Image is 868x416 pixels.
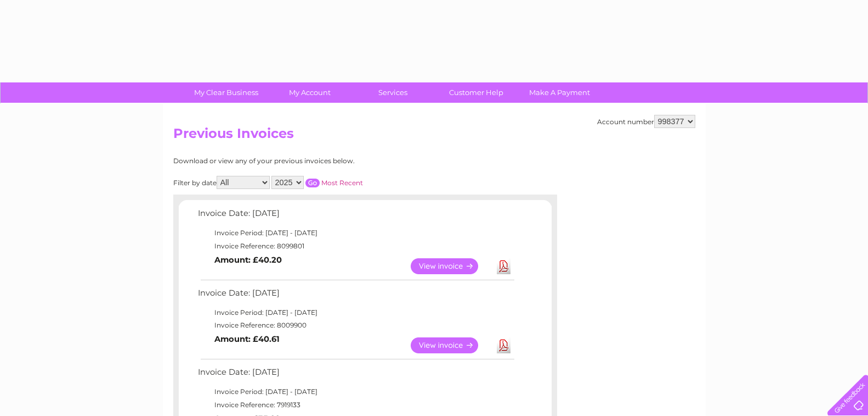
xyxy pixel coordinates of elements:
a: View [411,337,491,353]
a: My Account [264,82,355,103]
td: Invoice Reference: 7919133 [195,398,516,412]
td: Invoice Reference: 8099801 [195,240,516,253]
a: Download [497,337,510,353]
h2: Previous Invoices [173,126,695,147]
td: Invoice Date: [DATE] [195,286,516,306]
td: Invoice Date: [DATE] [195,206,516,226]
b: Amount: £40.20 [214,255,282,265]
td: Invoice Date: [DATE] [195,365,516,385]
a: Make A Payment [514,82,605,103]
td: Invoice Reference: 8009900 [195,319,516,332]
a: Most Recent [321,179,363,187]
b: Amount: £40.61 [214,334,280,344]
a: Download [497,258,510,274]
a: My Clear Business [181,82,271,103]
div: Filter by date [173,176,461,189]
a: Customer Help [431,82,521,103]
div: Download or view any of your previous invoices below. [173,157,461,165]
div: Account number [597,115,695,128]
a: View [411,258,491,274]
td: Invoice Period: [DATE] - [DATE] [195,385,516,398]
td: Invoice Period: [DATE] - [DATE] [195,306,516,319]
a: Services [348,82,438,103]
td: Invoice Period: [DATE] - [DATE] [195,226,516,240]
